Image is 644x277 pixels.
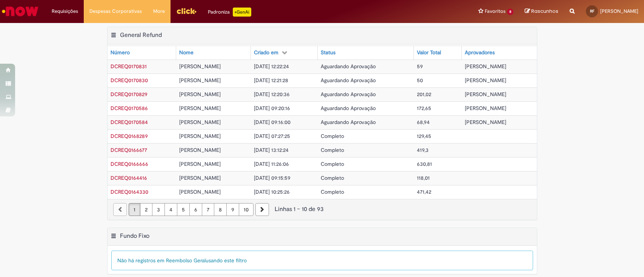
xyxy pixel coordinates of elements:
span: Completo [321,161,344,167]
a: Página 7 [202,203,214,216]
span: 129,45 [417,133,431,139]
span: More [153,8,165,15]
a: Página 10 [239,203,254,216]
span: [PERSON_NAME] [179,119,221,125]
span: DCREQ0170586 [111,105,148,112]
span: [PERSON_NAME] [465,119,506,125]
div: Status [321,49,335,57]
span: DCREQ0170830 [111,77,148,84]
a: Página 8 [214,203,227,216]
span: Aguardando Aprovação [321,63,376,70]
span: Requisições [52,8,78,15]
a: Página 5 [177,203,190,216]
span: 50 [417,77,423,84]
span: Aguardando Aprovação [321,119,376,125]
span: [PERSON_NAME] [179,63,221,70]
a: Página 4 [164,203,177,216]
span: [DATE] 07:27:25 [254,133,290,139]
a: Página 9 [226,203,239,216]
span: Favoritos [485,8,506,15]
h2: General Refund [120,31,162,39]
span: [PERSON_NAME] [179,174,221,181]
span: [PERSON_NAME] [179,105,221,112]
span: Aguardando Aprovação [321,91,376,98]
span: Despesas Corporativas [89,8,142,15]
span: [PERSON_NAME] [465,91,506,98]
div: Criado em [254,49,278,57]
div: Aprovadores [465,49,495,57]
span: DCREQ0166677 [111,147,147,153]
span: DCREQ0170584 [111,119,148,125]
span: [PERSON_NAME] [179,133,221,139]
div: Linhas 1 − 10 de 93 [113,205,531,214]
a: Página 3 [152,203,165,216]
span: [DATE] 10:25:26 [254,188,290,195]
img: click_logo_yellow_360x200.png [176,5,197,17]
a: Abrir Registro: DCREQ0170829 [111,91,148,98]
span: 59 [417,63,423,70]
span: 630,81 [417,161,432,167]
a: Página 6 [189,203,202,216]
a: Página 1 [129,203,140,216]
a: Abrir Registro: DCREQ0164416 [111,174,147,181]
span: [DATE] 09:15:59 [254,174,290,181]
span: [PERSON_NAME] [179,188,221,195]
img: ServiceNow [1,4,40,19]
span: Completo [321,174,344,181]
a: Abrir Registro: DCREQ0166666 [111,161,148,167]
a: Próxima página [255,203,269,216]
span: DCREQ0164416 [111,174,147,181]
p: +GenAi [233,8,251,17]
span: 419,3 [417,147,429,153]
a: Abrir Registro: DCREQ0170586 [111,105,148,112]
div: Número [111,49,130,57]
span: 68,94 [417,119,430,125]
span: DCREQ0170829 [111,91,148,98]
div: Valor Total [417,49,441,57]
span: usando este filtro [206,257,247,264]
span: [PERSON_NAME] [179,91,221,98]
span: DCREQ0166666 [111,161,148,167]
div: Não há registros em Reembolso Geral [111,251,533,270]
span: [DATE] 12:20:36 [254,91,290,98]
a: Abrir Registro: DCREQ0170584 [111,119,148,125]
span: [DATE] 09:20:16 [254,105,290,112]
div: Padroniza [208,8,251,17]
span: DCREQ0164330 [111,188,148,195]
span: 201,02 [417,91,431,98]
span: 8 [507,9,513,15]
span: Completo [321,188,344,195]
span: RF [590,9,594,14]
span: Rascunhos [531,8,558,15]
span: [DATE] 12:21:28 [254,77,288,84]
a: Rascunhos [525,8,558,15]
span: 172,65 [417,105,431,112]
span: [PERSON_NAME] [179,147,221,153]
span: Aguardando Aprovação [321,105,376,112]
button: General Refund Menu de contexto [111,31,117,41]
a: Abrir Registro: DCREQ0164330 [111,188,148,195]
span: [DATE] 09:16:00 [254,119,290,125]
a: Abrir Registro: DCREQ0168289 [111,133,148,139]
span: [PERSON_NAME] [179,77,221,84]
h2: Fundo Fixo [120,232,149,240]
span: DCREQ0170831 [111,63,147,70]
span: DCREQ0168289 [111,133,148,139]
nav: paginação [108,199,537,220]
span: Completo [321,133,344,139]
div: Nome [179,49,194,57]
button: Fundo Fixo Menu de contexto [111,232,117,242]
span: [DATE] 13:12:24 [254,147,289,153]
span: [PERSON_NAME] [465,63,506,70]
span: Completo [321,147,344,153]
span: [PERSON_NAME] [600,8,638,14]
span: [DATE] 12:22:24 [254,63,289,70]
span: [PERSON_NAME] [465,105,506,112]
a: Abrir Registro: DCREQ0166677 [111,147,147,153]
a: Abrir Registro: DCREQ0170830 [111,77,148,84]
span: Aguardando Aprovação [321,77,376,84]
span: [DATE] 11:26:06 [254,161,289,167]
span: [PERSON_NAME] [179,161,221,167]
span: 118,01 [417,174,430,181]
span: [PERSON_NAME] [465,77,506,84]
